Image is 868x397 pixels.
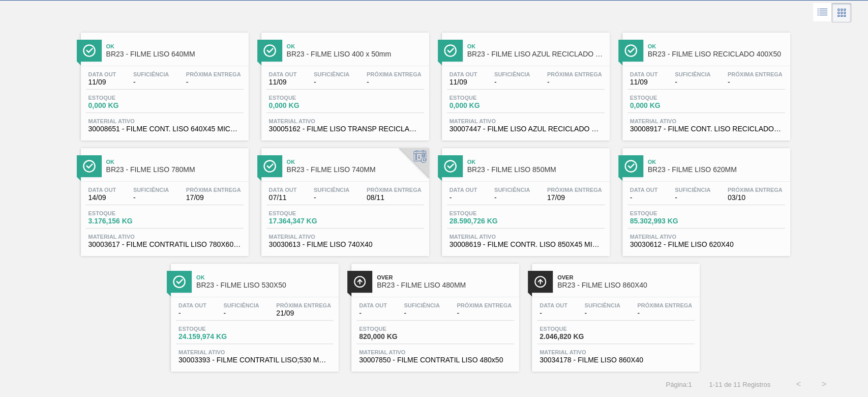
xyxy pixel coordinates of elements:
[88,194,116,202] span: 14/09
[359,356,512,364] span: 30007850 - FILME CONTRATIL LISO 480x50
[314,194,349,202] span: -
[88,217,160,225] span: 3.176,156 KG
[88,234,241,240] span: Material ativo
[450,102,521,109] span: 0,000 KG
[624,160,637,173] img: Ícone
[196,281,334,289] span: BR23 - FILME LISO 530X50
[359,333,430,341] span: 820,000 KG
[88,71,116,77] span: Data out
[269,102,340,109] span: 0,000 KG
[88,125,241,133] span: 30008651 - FILME CONT. LISO 640X45 MICRAS
[186,71,241,77] span: Próxima Entrega
[450,241,602,248] span: 30008619 - FILME CONTR. LISO 850X45 MICRAS
[254,25,434,140] a: ÍconeOkBR23 - FILME LISO 400 x 50mmData out11/09Suficiência-Próxima Entrega-Estoque0,000 KGMateri...
[630,102,701,109] span: 0,000 KG
[534,275,547,288] img: Ícone
[133,78,169,86] span: -
[88,241,241,248] span: 30003617 - FILME CONTRATIL LISO 780X60 MICRA;FILME
[457,309,512,317] span: -
[615,25,795,140] a: ÍconeOkBR23 - FILME LISO RECICLADO 400X50Data out11/09Suficiência-Próxima Entrega-Estoque0,000 KG...
[287,50,424,58] span: BR23 - FILME LISO 400 x 50mm
[88,210,160,216] span: Estoque
[269,194,297,202] span: 07/11
[450,187,477,193] span: Data out
[666,381,692,388] span: Página : 1
[88,78,116,86] span: 11/09
[269,187,297,193] span: Data out
[675,187,710,193] span: Suficiência
[630,217,701,225] span: 85.302,993 KG
[178,302,206,308] span: Data out
[444,160,457,173] img: Ícone
[630,210,701,216] span: Estoque
[269,118,422,124] span: Material ativo
[178,309,206,317] span: -
[728,187,783,193] span: Próxima Entrega
[223,302,259,308] span: Suficiência
[106,50,244,58] span: BR23 - FILME LISO 640MM
[314,78,349,86] span: -
[88,102,160,109] span: 0,000 KG
[675,194,710,202] span: -
[269,71,297,77] span: Data out
[359,302,387,308] span: Data out
[450,194,477,202] span: -
[630,118,783,124] span: Material ativo
[637,302,692,308] span: Próxima Entrega
[269,78,297,86] span: 11/09
[88,118,241,124] span: Material ativo
[813,3,832,22] div: Visão em Lista
[186,78,241,86] span: -
[494,78,530,86] span: -
[450,71,477,77] span: Data out
[404,309,439,317] span: -
[196,274,334,280] span: Ok
[728,194,783,202] span: 03/10
[547,187,602,193] span: Próxima Entrega
[186,187,241,193] span: Próxima Entrega
[728,78,783,86] span: -
[269,95,340,101] span: Estoque
[377,281,514,289] span: BR23 - FILME LISO 480MM
[707,381,770,388] span: 1 - 11 de 11 Registros
[648,43,785,49] span: Ok
[444,44,457,57] img: Ícone
[263,160,276,173] img: Ícone
[557,274,695,280] span: Over
[457,302,512,308] span: Próxima Entrega
[359,349,512,355] span: Material ativo
[83,44,96,57] img: Ícone
[630,187,658,193] span: Data out
[178,356,331,364] span: 30003393 - FILME CONTRATIL LISO;530 MM;50 MICRA;
[540,302,567,308] span: Data out
[624,44,637,57] img: Ícone
[547,78,602,86] span: -
[254,140,434,256] a: ÍconeOkBR23 - FILME LISO 740MMData out07/11Suficiência-Próxima Entrega08/11Estoque17.364,347 KGMa...
[178,349,331,355] span: Material ativo
[630,234,783,240] span: Material ativo
[675,71,710,77] span: Suficiência
[450,234,602,240] span: Material ativo
[314,71,349,77] span: Suficiência
[547,71,602,77] span: Próxima Entrega
[133,71,169,77] span: Suficiência
[540,356,692,364] span: 30034178 - FILME LISO 860X40
[276,309,331,317] span: 21/09
[832,3,851,22] div: Visão em Cards
[106,159,244,165] span: Ok
[434,25,615,140] a: ÍconeOkBR23 - FILME LISO AZUL RECICLADO 400X50Data out11/09Suficiência-Próxima Entrega-Estoque0,0...
[450,118,602,124] span: Material ativo
[524,256,705,372] a: ÍconeOverBR23 - FILME LISO 860X40Data out-Suficiência-Próxima Entrega-Estoque2.046,820 KGMaterial...
[83,160,96,173] img: Ícone
[276,302,331,308] span: Próxima Entrega
[630,78,658,86] span: 11/09
[547,194,602,202] span: 17/09
[173,275,186,288] img: Ícone
[450,95,521,101] span: Estoque
[494,71,530,77] span: Suficiência
[450,125,602,133] span: 30007447 - FILME LISO AZUL RECICLADO 400 MMX50
[367,71,422,77] span: Próxima Entrega
[163,256,344,372] a: ÍconeOkBR23 - FILME LISO 530X50Data out-Suficiência-Próxima Entrega21/09Estoque24.159,974 KGMater...
[269,234,422,240] span: Material ativo
[178,326,250,332] span: Estoque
